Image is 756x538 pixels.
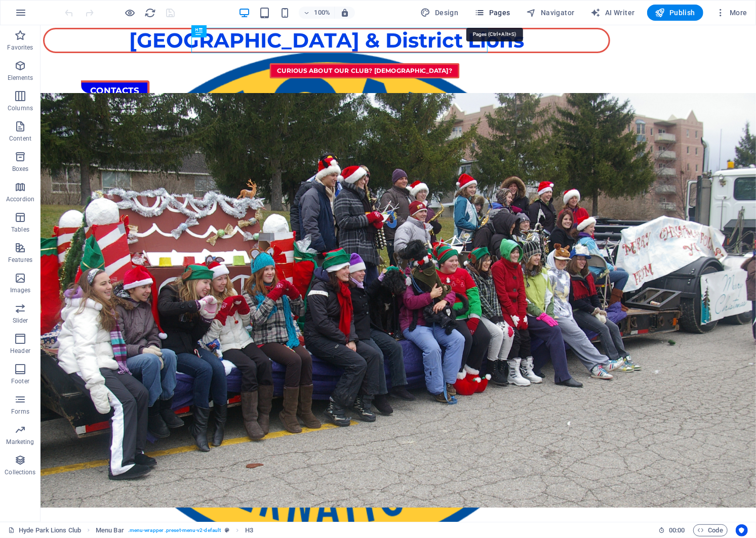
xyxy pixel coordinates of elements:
i: This element is a customizable preset [225,527,229,533]
span: Click to select. Double-click to edit [96,524,124,536]
button: AI Writer [587,5,639,21]
button: Pages [470,5,514,21]
button: Navigator [523,5,579,21]
a: Click to cancel selection. Double-click to open Pages [8,524,81,536]
p: Features [8,256,32,264]
p: Footer [11,377,29,385]
h6: Session time [658,524,685,536]
button: More [711,5,751,21]
p: Boxes [12,165,29,173]
p: Header [10,347,30,355]
span: Design [421,8,459,18]
span: Pages [474,8,510,18]
button: Publish [647,5,703,21]
button: Click here to leave preview mode and continue editing [124,7,136,19]
p: Marketing [6,438,34,446]
p: Tables [11,226,29,234]
button: reload [144,7,156,19]
p: Columns [8,104,33,112]
button: Code [693,524,728,536]
p: Forms [11,408,29,416]
button: Design [417,5,463,21]
span: Publish [655,8,695,18]
span: More [715,8,747,18]
span: Code [698,524,723,536]
nav: breadcrumb [96,524,254,536]
p: Collections [5,468,35,476]
span: . menu-wrapper .preset-menu-v2-default [128,524,221,536]
div: Design (Ctrl+Alt+Y) [417,5,463,21]
p: Favorites [7,43,33,52]
span: : [676,526,678,534]
p: Elements [8,74,33,82]
button: Usercentrics [736,524,748,536]
button: 100% [299,7,335,19]
span: AI Writer [591,8,635,18]
p: Accordion [6,195,34,203]
h6: 100% [314,7,330,19]
span: 00 00 [669,524,685,536]
span: Click to select. Double-click to edit [245,524,253,536]
p: Images [10,286,31,294]
i: On resize automatically adjust zoom level to fit chosen device. [340,8,349,17]
i: Reload page [145,7,156,19]
span: Navigator [527,8,575,18]
p: Content [9,134,31,143]
p: Slider [13,317,28,325]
